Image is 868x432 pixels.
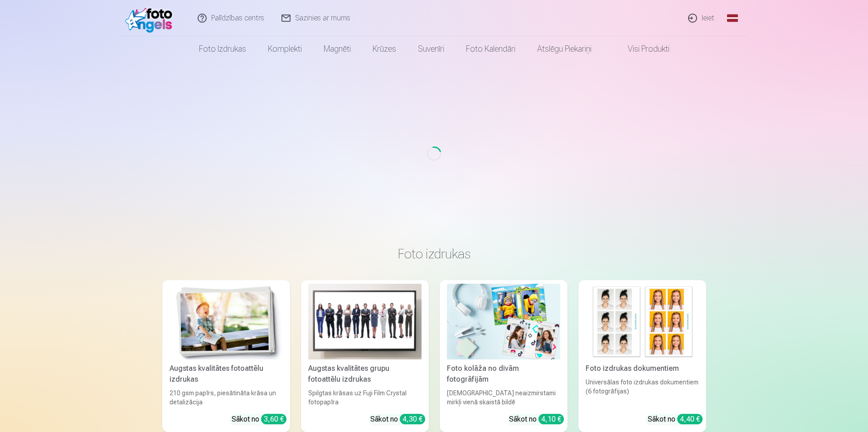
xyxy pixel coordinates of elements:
[188,36,257,62] a: Foto izdrukas
[162,280,290,432] a: Augstas kvalitātes fotoattēlu izdrukasAugstas kvalitātes fotoattēlu izdrukas210 gsm papīrs, piesā...
[509,414,564,425] div: Sākot no
[582,378,703,407] div: Universālas foto izdrukas dokumentiem (6 fotogrāfijas)
[125,4,177,33] img: /fa1
[313,36,362,62] a: Magnēti
[538,414,564,424] div: 4,10 €
[166,388,286,407] div: 210 gsm papīrs, piesātināta krāsa un detalizācija
[443,363,564,385] div: Foto kolāža no divām fotogrāfijām
[447,284,560,359] img: Foto kolāža no divām fotogrāfijām
[170,284,283,359] img: Augstas kvalitātes fotoattēlu izdrukas
[305,388,425,407] div: Spilgtas krāsas uz Fuji Film Crystal fotopapīra
[586,284,699,359] img: Foto izdrukas dokumentiem
[261,414,286,424] div: 3,60 €
[648,414,703,425] div: Sākot no
[455,36,526,62] a: Foto kalendāri
[301,280,429,432] a: Augstas kvalitātes grupu fotoattēlu izdrukasAugstas kvalitātes grupu fotoattēlu izdrukasSpilgtas ...
[407,36,455,62] a: Suvenīri
[526,36,602,62] a: Atslēgu piekariņi
[602,36,680,62] a: Visi produkti
[443,388,564,407] div: [DEMOGRAPHIC_DATA] neaizmirstami mirkļi vienā skaistā bildē
[370,414,425,425] div: Sākot no
[578,280,706,432] a: Foto izdrukas dokumentiemFoto izdrukas dokumentiemUniversālas foto izdrukas dokumentiem (6 fotogr...
[308,284,422,359] img: Augstas kvalitātes grupu fotoattēlu izdrukas
[232,414,286,425] div: Sākot no
[400,414,425,424] div: 4,30 €
[362,36,407,62] a: Krūzes
[305,363,425,385] div: Augstas kvalitātes grupu fotoattēlu izdrukas
[166,363,286,385] div: Augstas kvalitātes fotoattēlu izdrukas
[170,246,699,262] h3: Foto izdrukas
[582,363,703,374] div: Foto izdrukas dokumentiem
[677,414,703,424] div: 4,40 €
[257,36,313,62] a: Komplekti
[440,280,567,432] a: Foto kolāža no divām fotogrāfijāmFoto kolāža no divām fotogrāfijām[DEMOGRAPHIC_DATA] neaizmirstam...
